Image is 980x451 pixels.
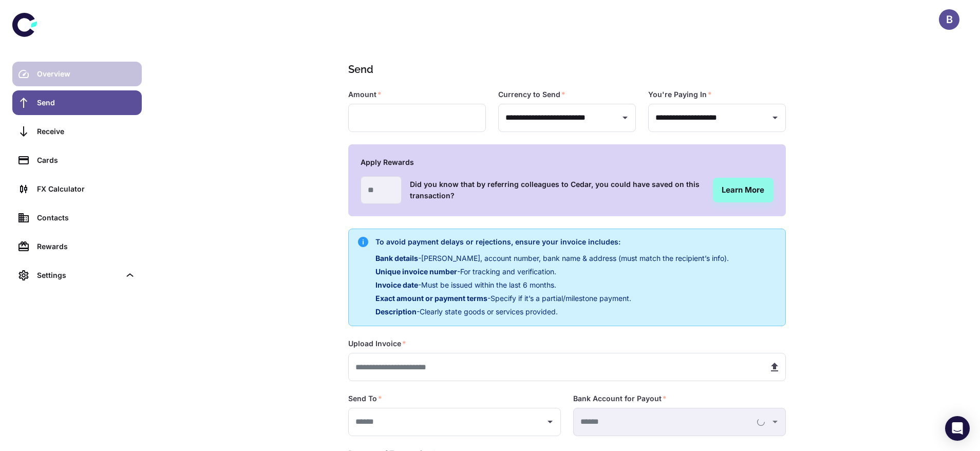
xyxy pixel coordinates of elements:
div: FX Calculator [37,183,136,195]
p: - Specify if it’s a partial/milestone payment. [375,293,729,304]
span: Description [375,307,417,316]
div: Settings [12,263,142,288]
label: Amount [348,89,382,100]
h1: Send [348,62,782,77]
a: Overview [12,62,142,86]
button: Open [543,415,557,429]
a: Send [12,90,142,115]
label: Currency to Send [498,89,566,100]
label: You're Paying In [648,89,712,100]
div: Rewards [37,241,136,252]
h6: To avoid payment delays or rejections, ensure your invoice includes: [375,236,729,248]
button: Open [618,110,632,125]
h6: Apply Rewards [361,157,774,168]
button: Open [768,110,782,125]
p: - Must be issued within the last 6 months. [375,279,729,291]
a: Cards [12,148,142,173]
span: Exact amount or payment terms [375,294,487,303]
span: Bank details [375,254,418,262]
p: - For tracking and verification. [375,266,729,277]
div: Receive [37,126,136,137]
p: - Clearly state goods or services provided. [375,306,729,317]
a: Rewards [12,234,142,259]
div: Send [37,97,136,108]
a: FX Calculator [12,177,142,201]
label: Upload Invoice [348,339,406,349]
div: Overview [37,68,136,80]
a: Learn More [713,178,774,202]
span: Unique invoice number [375,267,457,276]
button: B [939,9,959,30]
div: Contacts [37,212,136,223]
a: Receive [12,119,142,144]
h6: Did you know that by referring colleagues to Cedar, you could have saved on this transaction? [410,179,705,201]
p: - [PERSON_NAME], account number, bank name & address (must match the recipient’s info). [375,253,729,264]
span: Invoice date [375,280,418,289]
a: Contacts [12,205,142,230]
div: Cards [37,155,136,166]
div: Open Intercom Messenger [945,416,970,441]
div: Settings [37,270,120,281]
label: Bank Account for Payout [573,393,667,404]
label: Send To [348,393,382,404]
